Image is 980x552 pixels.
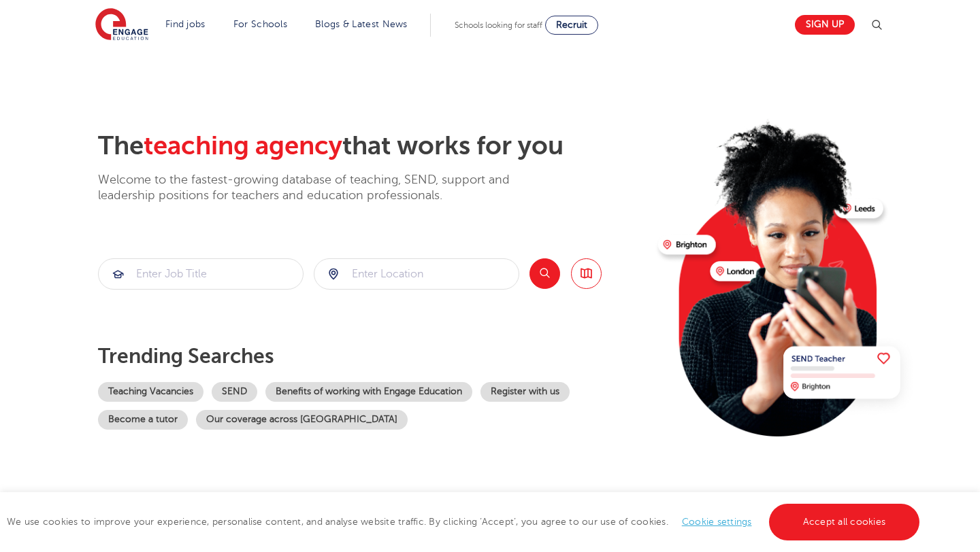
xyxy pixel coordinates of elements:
a: Become a tutor [98,410,188,430]
input: Submit [99,259,303,289]
div: Submit [314,258,519,290]
a: SEND [212,382,257,402]
a: Benefits of working with Engage Education [265,382,472,402]
a: Register with us [480,382,570,402]
span: teaching agency [144,131,342,160]
p: Welcome to the fastest-growing database of teaching, SEND, support and leadership positions for t... [98,172,547,204]
a: Accept all cookies [769,504,920,540]
a: Our coverage across [GEOGRAPHIC_DATA] [196,410,408,430]
a: Blogs & Latest News [315,19,408,29]
a: For Schools [233,19,287,29]
a: Recruit [545,16,598,35]
span: Schools looking for staff [455,20,542,30]
div: Submit [98,258,304,290]
a: Find jobs [165,19,206,29]
h2: The that works for you [98,131,647,162]
a: Sign up [795,15,855,35]
img: Engage Education [95,8,148,42]
input: Submit [314,259,519,289]
p: Trending searches [98,344,647,368]
button: Search [529,258,560,289]
span: We use cookies to improve your experience, personalise content, and analyse website traffic. By c... [7,517,923,527]
span: Recruit [556,20,587,30]
a: Teaching Vacancies [98,382,203,402]
a: Cookie settings [682,517,752,527]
